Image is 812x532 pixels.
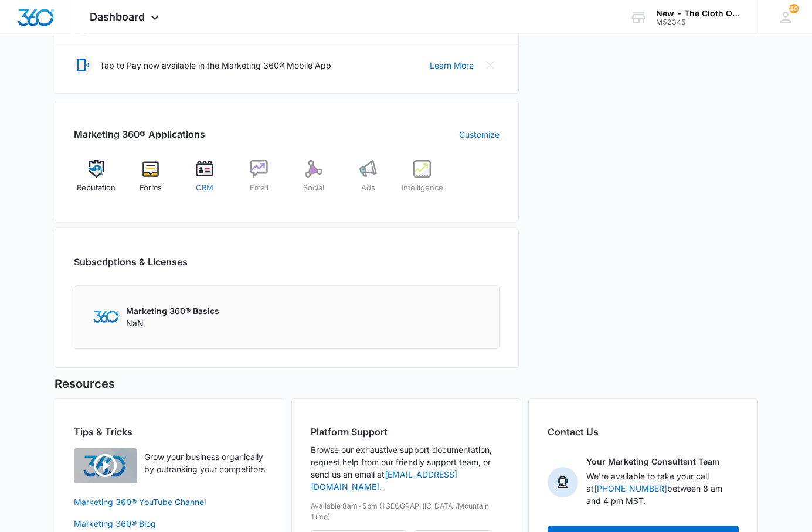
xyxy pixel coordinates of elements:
h2: Platform Support [311,425,502,439]
h2: Marketing 360® Applications [74,127,205,141]
a: [PHONE_NUMBER] [594,483,667,493]
span: Social [303,182,324,194]
button: Close [481,56,500,74]
span: Dashboard [90,11,145,23]
a: Ads [345,160,390,202]
span: CRM [196,182,213,194]
a: Reputation [74,160,119,202]
p: Your Marketing Consultant Team [586,455,720,468]
a: Email [237,160,282,202]
a: Marketing 360® Blog [74,517,265,530]
img: Your Marketing Consultant Team [548,467,578,497]
h2: Subscriptions & Licenses [74,255,188,269]
p: Browse our exhaustive support documentation, request help from our friendly support team, or send... [311,444,502,493]
p: Marketing 360® Basics [126,305,219,317]
a: Marketing 360® YouTube Channel [74,496,265,508]
h5: Resources [55,375,758,393]
span: Reputation [77,182,115,194]
img: Quick Overview Video [74,448,137,483]
a: Social [291,160,337,202]
p: Tap to Pay now available in the Marketing 360® Mobile App [100,59,331,71]
a: [EMAIL_ADDRESS][DOMAIN_NAME] [311,469,457,492]
a: CRM [182,160,227,202]
span: Email [250,182,269,194]
p: Available 8am-5pm ([GEOGRAPHIC_DATA]/Mountain Time) [311,501,502,522]
span: Ads [361,182,375,194]
div: NaN [126,305,219,329]
span: Forms [140,182,162,194]
h2: Tips & Tricks [74,425,265,439]
p: Grow your business organically by outranking your competitors [144,451,265,475]
a: Learn More [430,59,474,71]
span: Intelligence [402,182,443,194]
div: notifications count [789,4,799,13]
h2: Contact Us [548,425,739,439]
div: account name [656,9,742,18]
img: Marketing 360 Logo [93,311,119,323]
p: We're available to take your call at between 8 am and 4 pm MST. [586,470,739,507]
a: Forms [128,160,173,202]
span: 40 [789,4,799,13]
div: account id [656,18,742,26]
a: Customize [459,128,500,141]
a: Intelligence [400,160,445,202]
